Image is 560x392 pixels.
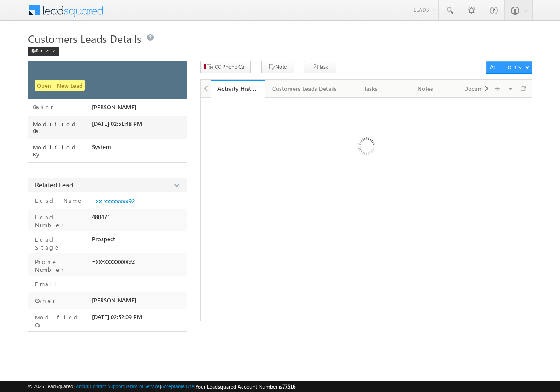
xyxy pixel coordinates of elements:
label: Modified On [33,313,88,329]
span: System [92,143,111,150]
label: Email [33,280,63,288]
button: Note [261,61,294,73]
label: Owner [33,297,56,305]
span: 77516 [282,383,295,390]
div: Activity History [217,84,259,93]
span: +xx-xxxxxxxx92 [92,258,135,265]
span: Prospect [92,236,115,243]
div: Customers Leads Details [272,83,336,94]
div: Back [28,47,59,56]
a: Notes [399,80,453,98]
div: Notes [406,83,445,94]
span: Customers Leads Details [28,31,141,45]
label: Modified By [33,144,92,158]
img: Loading ... [321,102,411,193]
li: Activity History [211,80,265,97]
a: Tasks [344,80,399,98]
div: Documents [460,83,499,94]
a: Contact Support [90,383,124,389]
a: Acceptable Use [161,383,194,389]
div: Actions [490,63,525,71]
label: Lead Number [33,213,88,229]
a: About [76,383,88,389]
a: +xx-xxxxxxxx92 [92,198,135,205]
button: Task [304,61,336,73]
span: CC Phone Call [215,63,247,71]
button: Actions [486,61,532,74]
span: Related Lead [35,180,73,189]
label: Lead Name [33,197,83,205]
label: Lead Stage [33,236,88,251]
span: Your Leadsquared Account Number is [196,383,295,390]
label: Modified On [33,121,92,135]
a: Documents [453,80,507,98]
a: Terms of Service [126,383,160,389]
label: Owner [33,104,53,111]
button: CC Phone Call [200,61,251,73]
span: 480471 [92,213,110,220]
span: [PERSON_NAME] [92,297,136,304]
span: [DATE] 02:51:48 PM [92,120,142,127]
label: Phone Number [33,258,88,274]
span: © 2025 LeadSquared | | | | | [28,382,295,391]
a: Activity History [211,80,265,98]
a: Customers Leads Details [265,80,344,98]
span: [PERSON_NAME] [92,104,136,111]
span: Open - New Lead [35,80,85,91]
span: [DATE] 02:52:09 PM [92,313,142,320]
div: Tasks [351,83,391,94]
